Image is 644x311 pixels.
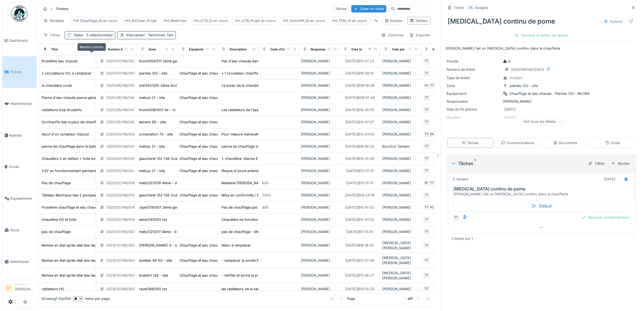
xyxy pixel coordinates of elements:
span: Dashboard [9,38,34,43]
div: Chauffage et eau chaude - Metsys 21 [180,95,242,100]
div: 2 circulateurs HS, à remplacer [42,71,91,76]
span: Zones [9,164,34,169]
div: [DATE] @ 09:23:18 [345,193,374,198]
span: Statistiques [10,259,34,264]
div: Filtres [41,31,62,39]
div: [PERSON_NAME] [382,71,418,76]
div: [DATE] [504,107,516,112]
span: Stock [10,228,34,233]
div: Bouchra Tamtam [382,144,418,149]
div: [PERSON_NAME] [301,217,337,222]
div: Chauffage et eau chaude - Plantes 120 - BILOBA [510,91,590,96]
div: Kanban [385,18,403,23]
div: 4 [503,59,510,64]
div: - vérifier et écrire la pression d'installation... [222,273,294,278]
div: Type de ticket [447,75,501,80]
a: Agenda [2,119,37,151]
div: TT [423,192,430,199]
div: TT [423,242,430,249]
div: mets/021/019 4ème - d [139,180,177,186]
div: [PERSON_NAME] [301,258,337,263]
div: 2025/03/146/01529 [106,193,139,198]
div: Titre [51,47,58,52]
div: 1. chaudière: Alarme E199 2. fuite sur siphon ... [222,156,300,161]
div: AS [428,204,436,211]
div: 2025/03/146/02524 [106,156,140,161]
div: loli/042/005 2ème droit [139,83,178,88]
div: Manager [15,282,34,286]
p: [PERSON_NAME] fait un [MEDICAL_DATA] continu dans la chaufferie [445,46,638,51]
div: [PERSON_NAME] [382,59,418,64]
div: HH_OTB_DI en cours [194,18,228,23]
div: Risque d'usure prématurée, à régler rapidement [222,168,300,173]
div: TT [423,70,430,77]
div: pas de chauffage [42,229,71,234]
div: Description [230,47,247,52]
div: Intervenant [432,47,450,52]
div: [DATE] @ 13:37:49 [345,258,374,263]
div: [PERSON_NAME] [301,273,337,278]
div: FM Chauffage_DI en cours [73,18,118,23]
div: Pour mesure mensuelle de consommation [222,132,291,137]
div: TT [423,285,430,293]
div: Problème chauffage et eau chaude [42,205,99,210]
div: [PERSON_NAME] fait un [MEDICAL_DATA] continu dans la chaufferie [453,192,632,197]
div: Ticket [454,5,464,10]
div: plantes 120 - site [139,71,167,76]
div: Terminer & valider les tâches [513,32,570,39]
div: items per page [73,296,110,301]
div: Showing 1 - 50 of 50 [41,296,71,301]
div: [PERSON_NAME] [382,107,418,112]
div: [PERSON_NAME] [301,95,337,100]
div: [PERSON_NAME] [301,286,337,291]
div: la chaudière coule [42,83,72,88]
div: Voir tous les détails [521,118,564,126]
div: [PERSON_NAME] [301,144,337,149]
div: - remplacer la sonde boiler - Rapport Dalemans [222,258,300,263]
div: [DATE] @ 13:10:10 [346,180,374,186]
div: [MEDICAL_DATA][PERSON_NAME] [382,240,418,251]
div: Assigné [475,5,488,10]
div: Filtrer [586,160,607,167]
a: Maintenance [2,88,37,119]
div: Chaudière ne fonctionne pas. Tout est éteint. i... [222,217,301,222]
div: [MEDICAL_DATA][PERSON_NAME] [382,270,418,281]
div: metsys 21 - site [139,144,165,149]
div: BT [423,179,430,187]
div: 2025/02/146/01659 [106,180,139,186]
div: TT [423,106,430,114]
sup: 1 [474,160,476,167]
div: Créé le [351,47,362,52]
a: Équipements [2,183,37,214]
div: TT [423,131,430,138]
div: [PERSON_NAME] [382,156,418,161]
div: Zone [148,47,156,52]
div: Tâches [462,140,479,145]
div: [DATE] @ 16:36:05 [345,107,374,112]
div: TT [423,94,430,102]
div: Modèles [41,17,67,25]
div: thom/008/003 1er - m [139,107,176,112]
div: Pas de chauffage [42,180,71,186]
div: [PERSON_NAME] [301,59,337,64]
div: Début [452,200,631,212]
div: Chauffage et eau chaude - Metsys 21 [180,144,242,149]
div: [DATE] @ 10:45:52 [345,205,374,210]
div: 2025/02/146/01418 [106,217,138,222]
div: [DATE] @ 16:06:30 [345,144,374,149]
div: [DATE] @ 13:24:50 [345,132,374,137]
div: Créer un ticket [351,5,386,12]
div: Incident [510,75,523,80]
div: 2025/04/146/03642 [106,132,140,137]
div: 2025/07/146/05277 [106,59,139,64]
span: : Technicien Tem [145,33,173,37]
div: [PERSON_NAME] [301,205,337,210]
div: 2025/06/146/05081 [106,83,139,88]
div: Communications [501,140,534,145]
div: 2025/01/146/00212 [106,229,138,234]
div: [DATE] @ 10:35:00 [345,156,374,161]
div: 600 [262,180,269,186]
div: [PERSON_NAME] [301,83,337,88]
div: 2024/12/146/06370 [106,243,139,248]
div: TT [423,57,430,65]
